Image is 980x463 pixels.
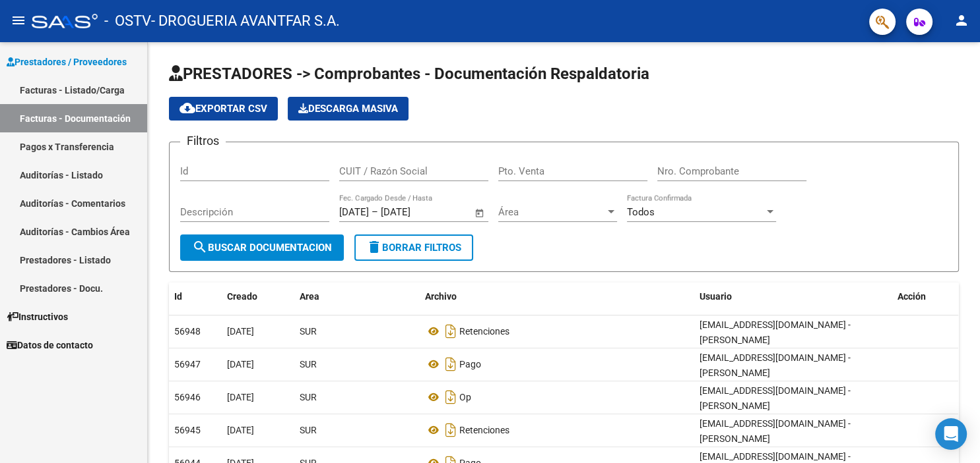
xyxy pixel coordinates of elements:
[227,326,254,337] span: [DATE]
[425,291,457,302] span: Archivo
[180,103,267,115] span: Exportar CSV
[180,132,226,150] h3: Filtros
[627,206,655,218] span: Todos
[288,97,408,121] app-download-masive: Descarga masiva de comprobantes (adjuntos)
[459,359,481,369] span: Pago
[294,283,420,311] datatable-header-cell: Area
[442,354,459,375] i: Descargar documento
[442,420,459,441] i: Descargar documento
[700,291,732,302] span: Usuario
[174,359,201,369] span: 56947
[700,418,851,444] span: [EMAIL_ADDRESS][DOMAIN_NAME] - [PERSON_NAME]
[700,385,851,411] span: [EMAIL_ADDRESS][DOMAIN_NAME] - [PERSON_NAME]
[174,326,201,337] span: 56948
[7,338,93,352] span: Datos de contacto
[192,239,208,255] mat-icon: search
[300,425,317,435] span: SUR
[222,283,294,311] datatable-header-cell: Creado
[192,242,332,254] span: Buscar Documentacion
[227,359,254,369] span: [DATE]
[420,283,694,311] datatable-header-cell: Archivo
[104,7,151,36] span: - OSTV
[174,392,201,402] span: 56946
[898,291,926,302] span: Acción
[354,234,473,261] button: Borrar Filtros
[700,319,851,345] span: [EMAIL_ADDRESS][DOMAIN_NAME] - [PERSON_NAME]
[180,234,344,261] button: Buscar Documentacion
[954,13,969,28] mat-icon: person
[174,291,182,302] span: Id
[459,326,509,337] span: Retenciones
[169,65,649,83] span: PRESTADORES -> Comprobantes - Documentación Respaldatoria
[298,103,398,115] span: Descarga Masiva
[892,283,958,311] datatable-header-cell: Acción
[180,100,195,116] mat-icon: cloud_download
[288,97,408,121] button: Descarga Masiva
[227,425,254,435] span: [DATE]
[694,283,892,311] datatable-header-cell: Usuario
[473,205,488,221] button: Open calendar
[459,425,509,435] span: Retenciones
[498,206,605,218] span: Área
[169,283,222,311] datatable-header-cell: Id
[300,291,319,302] span: Area
[381,206,445,218] input: End date
[300,392,317,402] span: SUR
[442,321,459,342] i: Descargar documento
[11,13,26,28] mat-icon: menu
[372,206,378,218] span: –
[339,206,369,218] input: Start date
[7,310,68,324] span: Instructivos
[7,55,127,69] span: Prestadores / Proveedores
[227,392,254,402] span: [DATE]
[300,326,317,337] span: SUR
[935,418,967,450] div: Open Intercom Messenger
[459,392,471,402] span: Op
[442,387,459,408] i: Descargar documento
[366,242,461,254] span: Borrar Filtros
[169,97,278,121] button: Exportar CSV
[366,239,382,255] mat-icon: delete
[700,352,851,378] span: [EMAIL_ADDRESS][DOMAIN_NAME] - [PERSON_NAME]
[300,359,317,369] span: SUR
[227,291,257,302] span: Creado
[151,7,340,36] span: - DROGUERIA AVANTFAR S.A.
[174,425,201,435] span: 56945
